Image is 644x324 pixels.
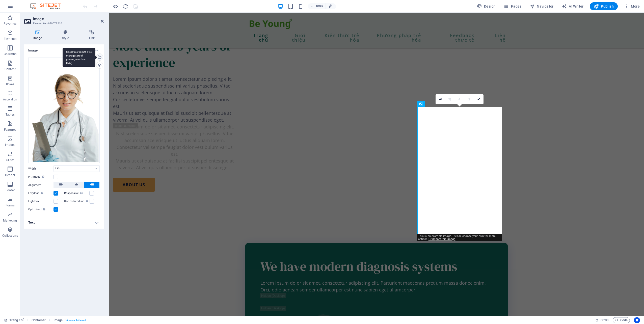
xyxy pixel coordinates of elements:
label: Optimized [28,206,53,212]
p: Features [4,128,16,132]
span: AI Writer [562,4,584,9]
a: Select files from the file manager, stock photos, or upload file(s) [96,53,103,61]
button: Design [475,2,498,10]
span: Click to select. Double-click to edit [53,317,63,323]
p: Forms [6,203,15,207]
span: 00 00 [601,317,608,323]
label: Use as headline [64,198,90,204]
button: AI Writer [560,2,586,10]
label: Fit image [28,174,53,180]
i: Reload page [123,4,128,9]
a: Blur [455,94,464,104]
h4: Image [24,44,104,53]
p: Tables [6,113,15,117]
label: Width [28,167,53,170]
span: Navigator [530,4,554,9]
label: Responsive [64,190,89,196]
p: Header [5,173,15,177]
button: Code [613,317,630,323]
p: Boxes [6,82,14,86]
label: Lazyload [28,190,53,196]
p: Content [5,67,16,71]
a: Or import this image [428,237,455,241]
span: Click to select. Double-click to edit [32,317,46,323]
span: . hide-sm .hide-md [65,317,86,323]
span: Pages [504,4,521,9]
p: Accordion [3,97,17,101]
p: Images [5,143,15,147]
p: Columns [4,52,16,56]
button: Publish [590,2,618,10]
span: Design [477,4,496,9]
a: Confirm ( Ctrl ⏎ ) [474,94,484,104]
button: Pages [502,2,523,10]
button: More [622,2,642,10]
a: Crop mode [445,94,455,104]
h4: Image [24,30,53,40]
p: Favorites [4,22,16,26]
span: : [604,318,605,322]
h4: Link [80,30,104,40]
div: Select files from the file manager, stock photos, or upload file(s) [63,48,95,67]
p: Marketing [3,219,17,223]
a: Click to cancel selection. Double-click to open Pages [4,317,24,323]
div: Design (Ctrl+Alt+Y) [475,2,498,10]
nav: breadcrumb [32,317,86,323]
span: More [624,4,640,9]
span: Publish [594,4,614,9]
img: Editor Logo [29,3,67,9]
a: Greyscale [464,94,474,104]
label: Alignment [28,182,53,188]
span: Code [615,317,628,323]
a: Select files from the file manager, stock photos, or upload file(s) [436,94,445,104]
h3: Element #ed-989577216 [33,21,94,26]
button: reload [122,3,128,9]
h4: Style [53,30,80,40]
h6: 100% [315,3,324,9]
i: On resize automatically adjust zoom level to fit chosen device. [329,4,333,9]
h6: Session time [595,317,609,323]
p: Collections [2,234,18,238]
h2: Image [33,17,104,21]
button: Usercentrics [634,317,640,323]
div: pexels-antoni-shkraba-5215024-removebg-preview1.png [28,58,100,164]
p: Elements [4,37,17,41]
label: Lightbox [28,198,53,204]
div: This is an example image. Please choose your own for more options. [417,234,502,241]
p: Slider [6,158,14,162]
button: 100% [308,3,326,9]
button: Navigator [528,2,556,10]
button: Click here to leave preview mode and continue editing [112,3,118,9]
p: Footer [6,188,15,192]
h4: Text [24,217,104,229]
